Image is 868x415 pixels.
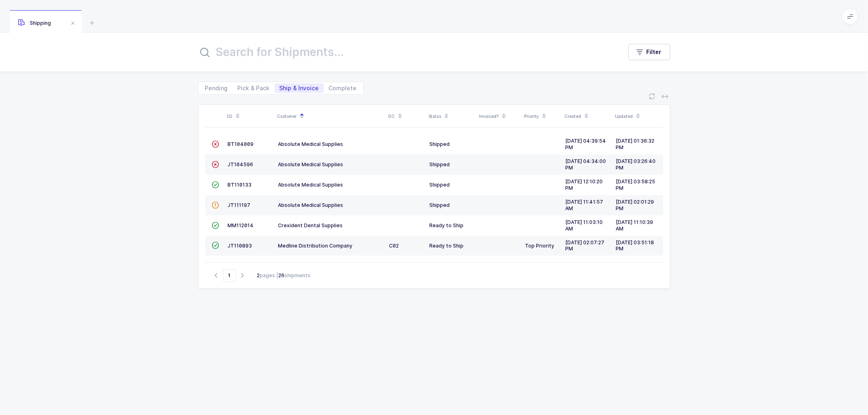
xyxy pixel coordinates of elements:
b: 2 [257,272,260,278]
span: Pending [205,85,228,91]
span: C02 [389,243,399,249]
span: Medline Distribution Company [278,243,353,249]
span: [DATE] 03:26:40 PM [616,158,656,171]
span: Complete [329,85,357,91]
span: Crexident Dental Supplies [278,222,343,228]
div: Customer [278,109,384,123]
span: JT111197 [228,202,251,208]
span:  [212,202,219,208]
span: Shipped [430,202,450,208]
span: [DATE] 03:58:25 PM [616,178,656,191]
span: Shipped [430,141,450,147]
span: Pick & Pack [238,85,270,91]
span: [DATE] 02:07:27 PM [566,239,605,252]
span: BT110133 [228,182,252,188]
span: Absolute Medical Supplies [278,161,343,167]
span: Absolute Medical Supplies [278,202,343,208]
span: [DATE] 11:10:39 AM [616,219,654,232]
div: Status [429,109,474,123]
span: Ready to Ship [430,222,464,228]
span: [DATE] 11:03:10 AM [566,219,603,232]
div: Invoiced? [479,109,520,123]
span: Ship & Invoice [280,85,319,91]
span: [DATE] 04:39:54 PM [566,138,606,150]
span:  [212,161,219,167]
span: MM112014 [228,222,254,228]
span: [DATE] 12:10:20 PM [566,178,603,191]
span: [DATE] 01:36:32 PM [616,138,655,150]
span: JT110893 [228,243,252,249]
div: DC [389,109,424,123]
div: Updated [615,109,661,123]
span: JT104596 [228,161,254,167]
span: Shipped [430,182,450,188]
div: Priority [525,109,560,123]
div: pages | shipments [257,272,311,279]
span: [DATE] 04:34:00 PM [566,158,606,171]
span: Filter [647,48,662,56]
span:  [212,242,219,248]
input: Search for Shipments... [198,42,612,62]
span: BT104009 [228,141,254,147]
span:  [212,182,219,188]
span: Shipping [18,20,51,26]
span:  [212,222,219,228]
div: ID [227,109,273,123]
span: Shipped [430,161,450,167]
span: Absolute Medical Supplies [278,182,343,188]
b: 26 [279,272,285,278]
span: Ready to Ship [430,243,464,249]
span: [DATE] 03:51:18 PM [616,239,654,252]
span: Absolute Medical Supplies [278,141,343,147]
button: Filter [628,44,670,60]
span: Go to [223,269,236,282]
span: [DATE] 11:41:57 AM [566,199,603,211]
span: [DATE] 02:01:29 PM [616,199,654,211]
span:  [212,141,219,147]
div: Created [565,109,610,123]
span: Top Priority [525,243,555,249]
